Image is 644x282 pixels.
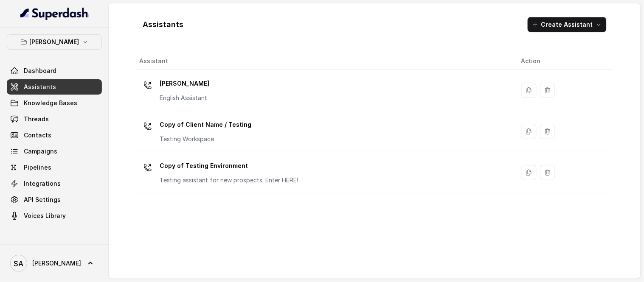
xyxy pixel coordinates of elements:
[24,131,51,140] span: Contacts
[7,128,102,143] a: Contacts
[160,94,209,102] p: English Assistant
[24,212,66,220] span: Voices Library
[24,115,49,123] span: Threads
[143,18,183,31] h1: Assistants
[528,17,607,32] button: Create Assistant
[24,83,56,91] span: Assistants
[7,79,102,95] a: Assistants
[7,34,102,50] button: [PERSON_NAME]
[136,53,515,70] th: Assistant
[515,53,613,70] th: Action
[7,112,102,127] a: Threads
[7,95,102,111] a: Knowledge Bases
[7,160,102,175] a: Pipelines
[32,259,81,268] span: [PERSON_NAME]
[24,99,77,107] span: Knowledge Bases
[20,7,89,20] img: light.svg
[7,251,102,275] a: [PERSON_NAME]
[24,195,61,204] span: API Settings
[7,208,102,223] a: Voices Library
[24,179,61,188] span: Integrations
[160,135,251,143] p: Testing Workspace
[7,176,102,191] a: Integrations
[30,37,79,47] p: [PERSON_NAME]
[24,67,56,75] span: Dashboard
[160,77,209,90] p: [PERSON_NAME]
[14,259,24,268] text: SA
[7,63,102,78] a: Dashboard
[7,144,102,159] a: Campaigns
[24,147,57,156] span: Campaigns
[160,176,298,184] p: Testing assistant for new prospects. Enter HERE!
[7,192,102,207] a: API Settings
[24,163,51,172] span: Pipelines
[160,159,298,173] p: Copy of Testing Environment
[160,118,251,131] p: Copy of Client Name / Testing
